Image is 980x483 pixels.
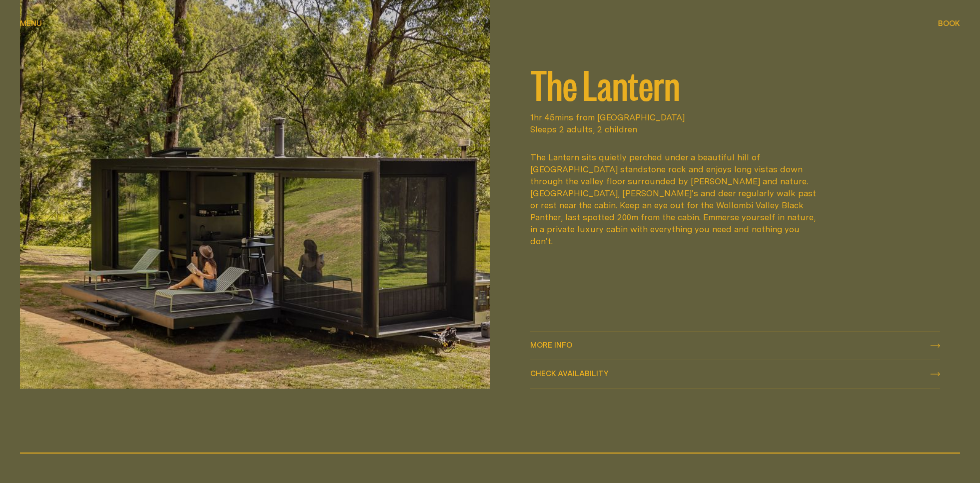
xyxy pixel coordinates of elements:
h2: The Lantern [530,63,941,103]
button: show booking tray [938,18,960,30]
span: More info [530,341,572,349]
div: The Lantern sits quietly perched under a beautiful hill of [GEOGRAPHIC_DATA] standstone rock and ... [530,151,818,247]
span: Menu [20,19,42,27]
a: More info [530,332,941,360]
span: 1hr 45mins from [GEOGRAPHIC_DATA] [530,111,941,123]
button: check availability [530,360,941,388]
span: Check availability [530,370,609,377]
button: show menu [20,18,42,30]
span: Sleeps 2 adults, 2 children [530,123,941,135]
span: Book [938,19,960,27]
